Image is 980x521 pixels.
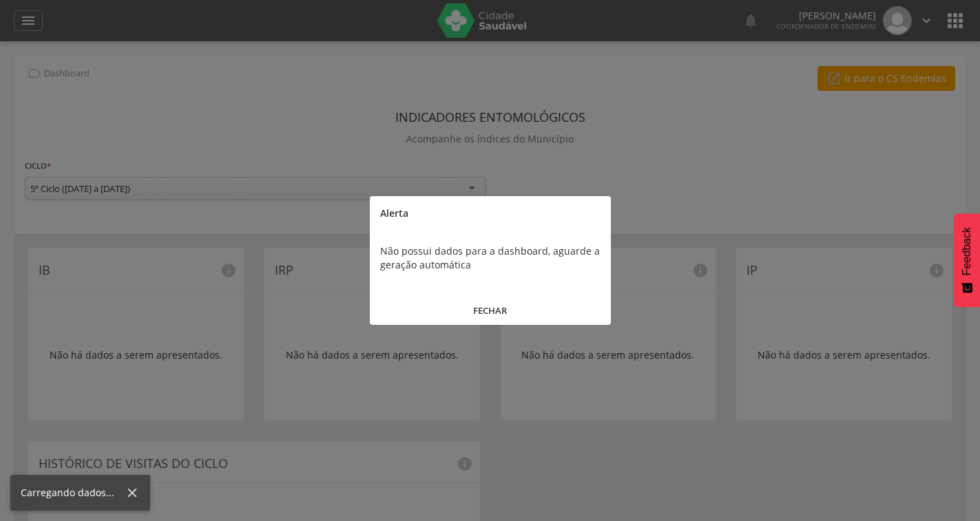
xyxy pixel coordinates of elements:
[370,196,611,231] div: Alerta
[21,486,125,500] div: Carregando dados...
[954,213,980,307] button: Feedback - Mostrar pesquisa
[370,231,611,286] div: Não possui dados para a dashboard, aguarde a geração automática
[370,296,611,326] button: FECHAR
[961,227,973,275] span: Feedback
